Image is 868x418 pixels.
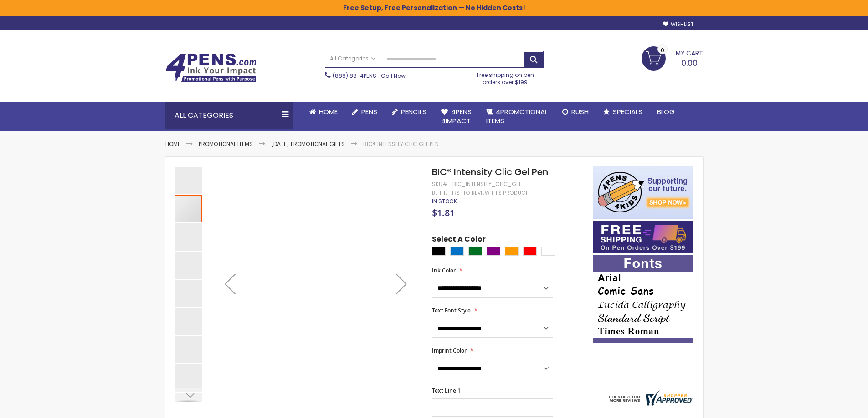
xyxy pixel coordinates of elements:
[432,198,457,205] div: Availability
[593,166,693,219] img: 4pens 4 kids
[432,267,456,274] span: Ink Color
[650,102,682,122] a: Blog
[432,387,461,394] span: Text Line 1
[657,107,675,116] span: Blog
[330,55,375,62] span: All Categories
[271,140,345,148] a: [DATE] Promotional Gifts
[319,107,338,116] span: Home
[663,21,693,28] a: Wishlist
[555,102,596,122] a: Rush
[541,247,555,256] div: White
[401,107,426,116] span: Pencils
[175,194,203,222] div: BIC® Intensity Clic Gel Pen
[199,140,253,148] a: Promotional Items
[467,68,544,86] div: Free shipping on pen orders over $199
[593,255,693,343] img: font-personalization-examples
[175,363,203,392] div: BIC® Intensity Clic Gel Pen
[383,166,420,402] div: Next
[571,107,589,116] span: Rush
[450,247,464,256] div: Blue Light
[681,57,698,69] span: 0.00
[175,335,203,363] div: BIC® Intensity Clic Gel Pen
[432,234,486,247] span: Select A Color
[432,307,471,314] span: Text Font Style
[345,102,385,122] a: Pens
[432,247,446,256] div: Black
[175,222,203,251] div: BIC® Intensity Clic Gel Pen
[486,107,548,126] span: 4PROMOTIONAL ITEMS
[432,166,548,178] span: BIC® Intensity Clic Gel Pen
[432,206,455,219] span: $1.81
[432,347,467,354] span: Imprint Color
[361,107,377,116] span: Pens
[593,221,693,253] img: Free shipping on orders over $199
[613,107,642,116] span: Specials
[363,141,439,148] li: BIC® Intensity Clic Gel Pen
[441,107,472,126] span: 4Pens 4impact
[523,247,537,256] div: Red
[175,166,203,194] div: BIC® Intensity Clic Gel Pen
[661,46,664,55] span: 0
[325,51,380,66] a: All Categories
[385,102,434,122] a: Pencils
[607,400,693,408] a: 4pens.com certificate URL
[596,102,650,122] a: Specials
[487,247,500,256] div: Purple
[165,140,180,148] a: Home
[452,181,521,188] div: bic_intensity_clic_gel
[302,102,345,122] a: Home
[212,166,248,402] div: Previous
[479,102,555,131] a: 4PROMOTIONALITEMS
[642,46,703,69] a: 0.00 0
[432,197,457,205] span: In stock
[432,190,528,196] a: Be the first to review this product
[434,102,479,131] a: 4Pens4impact
[165,53,257,82] img: 4Pens Custom Pens and Promotional Products
[175,307,203,335] div: BIC® Intensity Clic Gel Pen
[333,72,407,80] span: - Call Now!
[607,390,693,406] img: 4pens.com widget logo
[333,72,376,80] a: (888) 88-4PENS
[432,180,449,188] strong: SKU
[175,388,202,402] div: Next
[468,247,482,256] div: Green
[505,247,519,256] div: Orange
[165,102,293,129] div: All Categories
[175,279,203,307] div: BIC® Intensity Clic Gel Pen
[175,251,203,279] div: BIC® Intensity Clic Gel Pen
